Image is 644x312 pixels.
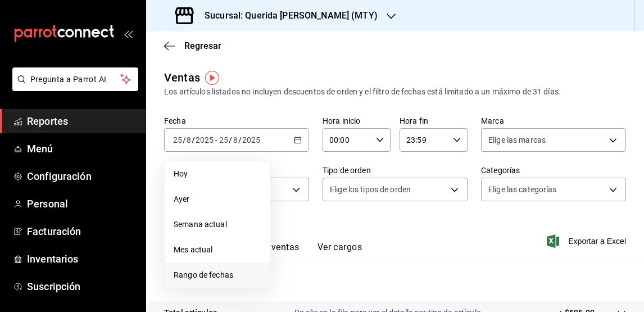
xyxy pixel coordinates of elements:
[215,135,217,144] span: -
[255,242,300,261] button: Ver ventas
[173,135,183,144] input: --
[186,135,192,144] input: --
[192,135,195,144] span: /
[164,69,200,86] div: Ventas
[318,242,362,261] button: Ver cargos
[196,9,378,22] h3: Sucursal: Querida [PERSON_NAME] (MTY)
[164,86,626,98] div: Los artículos listados no incluyen descuentos de orden y el filtro de fechas está limitado a un m...
[27,141,137,156] span: Menú
[400,117,468,125] label: Hora fin
[205,71,219,85] img: Tooltip marker
[27,251,137,266] span: Inventarios
[27,224,137,239] span: Facturación
[174,168,261,180] span: Hoy
[184,40,221,51] span: Regresar
[182,242,362,261] div: navigation tabs
[174,269,261,281] span: Rango de fechas
[229,135,232,144] span: /
[27,279,137,294] span: Suscripción
[27,196,137,211] span: Personal
[164,274,626,288] p: Resumen
[549,234,626,248] button: Exportar a Excel
[330,184,411,195] span: Elige los tipos de orden
[219,135,229,144] input: --
[183,135,186,144] span: /
[242,135,261,144] input: ----
[164,40,221,51] button: Regresar
[323,166,468,174] label: Tipo de orden
[481,166,626,174] label: Categorías
[233,135,238,144] input: --
[174,244,261,256] span: Mes actual
[481,117,626,125] label: Marca
[8,82,138,93] a: Pregunta a Parrot AI
[488,134,546,146] span: Elige las marcas
[323,117,391,125] label: Hora inicio
[488,184,557,195] span: Elige las categorías
[12,67,138,91] button: Pregunta a Parrot AI
[124,29,133,38] button: open_drawer_menu
[195,135,214,144] input: ----
[30,74,121,85] span: Pregunta a Parrot AI
[27,169,137,184] span: Configuración
[174,219,261,230] span: Semana actual
[174,193,261,205] span: Ayer
[27,114,137,129] span: Reportes
[164,117,309,125] label: Fecha
[238,135,242,144] span: /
